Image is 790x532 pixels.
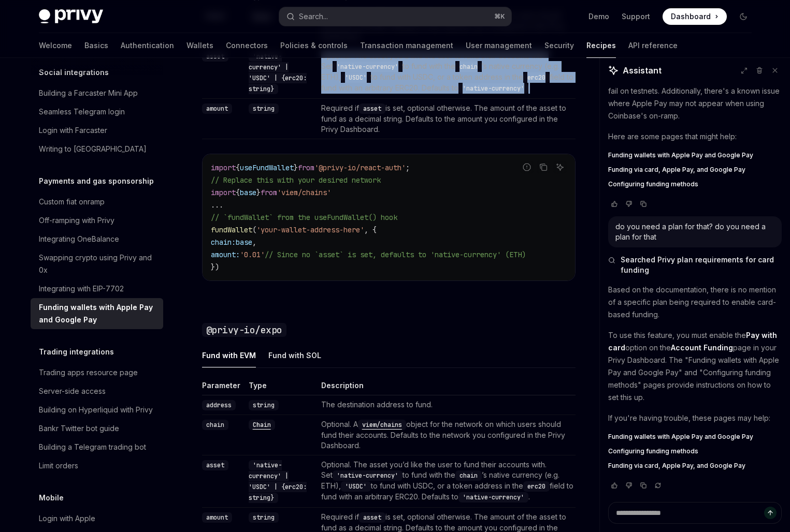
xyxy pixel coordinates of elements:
[256,188,261,197] span: }
[211,250,240,259] span: amount:
[608,502,782,524] textarea: Ask a question...
[39,283,124,295] div: Integrating with EIP-7702
[317,99,576,139] td: Required if is set, optional otherwise. The amount of the asset to fund as a decimal string. Defa...
[39,175,154,187] h5: Payments and gas sponsorship
[608,447,782,455] a: Configuring funding methods
[249,420,275,430] code: Chain
[39,214,114,227] div: Off-ramping with Privy
[341,72,371,83] code: 'USDC'
[359,104,385,114] code: asset
[735,8,752,25] button: Toggle dark mode
[211,200,223,210] span: ...
[523,72,550,83] code: erc20
[358,420,406,428] a: viem/chains
[31,363,163,382] a: Trading apps resource page
[202,420,228,430] code: chain
[406,163,410,172] span: ;
[31,230,163,248] a: Integrating OneBalance
[39,143,147,155] div: Writing to [GEOGRAPHIC_DATA]
[202,380,245,395] th: Parameter
[249,51,307,94] code: 'native-currency' | 'USDC' | {erc20: string}
[523,481,550,492] code: erc20
[622,11,650,22] a: Support
[608,180,698,188] span: Configuring funding methods
[333,470,403,481] code: 'native-currency'
[317,47,576,99] td: Optional. The asset you’d like the user to fund their accounts with. Set to fund with the ’s nati...
[211,262,219,272] span: })
[268,343,321,367] div: Fund with SOL
[608,412,782,424] p: If you're having trouble, these pages may help:
[186,33,213,58] a: Wallets
[608,433,753,441] span: Funding wallets with Apple Pay and Google Pay
[261,188,277,197] span: from
[39,33,72,58] a: Welcome
[671,343,733,352] strong: Account Funding
[608,462,782,470] a: Funding via card, Apple Pay, and Google Pay
[294,163,298,172] span: }
[265,250,526,259] span: // Since no `asset` is set, defaults to 'native-currency' (ETH)
[588,11,609,22] a: Demo
[764,507,777,519] button: Send message
[520,160,534,174] button: Report incorrect code
[39,9,103,24] img: dark logo
[211,213,397,222] span: // `fundWallet` from the useFundWallet() hook
[279,7,511,26] button: Open search
[31,438,163,456] a: Building a Telegram trading bot
[39,366,138,379] div: Trading apps resource page
[31,248,163,279] a: Swapping crypto using Privy and 0x
[211,238,236,247] span: chain:
[240,163,294,172] span: useFundWallet
[608,331,777,352] strong: Pay with card
[39,124,107,137] div: Login with Farcaster
[608,462,745,470] span: Funding via card, Apple Pay, and Google Pay
[245,380,317,395] th: Type
[211,175,381,185] span: // Replace this with your desired network
[249,400,279,410] code: string
[494,12,505,21] span: ⌘ K
[671,11,711,22] span: Dashboard
[608,199,621,209] button: Vote that response was good
[39,441,146,453] div: Building a Telegram trading bot
[226,33,268,58] a: Connectors
[637,480,650,491] button: Copy chat response
[252,225,256,234] span: (
[663,8,727,25] a: Dashboard
[333,62,403,72] code: 'native-currency'
[298,163,314,172] span: from
[202,104,232,114] code: amount
[202,343,256,367] div: Fund with EVM
[637,199,650,209] button: Copy chat response
[608,284,782,321] p: Based on the documentation, there is no mention of a specific plan being required to enable card-...
[458,492,528,503] code: 'native-currency'
[31,509,163,528] a: Login with Apple
[202,400,236,410] code: address
[202,460,228,470] code: asset
[240,188,256,197] span: base
[608,166,745,174] span: Funding via card, Apple Pay, and Google Pay
[211,188,236,197] span: import
[358,420,406,430] code: viem/chains
[623,199,635,209] button: Vote that response was not good
[31,84,163,102] a: Building a Farcaster Mini App
[317,455,576,508] td: Optional. The asset you’d like the user to fund their accounts with. Set to fund with the ’s nati...
[39,87,138,99] div: Building a Farcaster Mini App
[314,163,406,172] span: '@privy-io/react-auth'
[455,470,482,481] code: chain
[586,33,616,58] a: Recipes
[341,481,371,492] code: 'USDC'
[39,422,119,435] div: Bankr Twitter bot guide
[280,33,348,58] a: Policies & controls
[364,225,377,234] span: , {
[31,211,163,230] a: Off-ramping with Privy
[39,460,78,472] div: Limit orders
[652,480,664,491] button: Reload last chat
[31,456,163,475] a: Limit orders
[31,102,163,121] a: Seamless Telegram login
[360,33,453,58] a: Transaction management
[39,233,119,245] div: Integrating OneBalance
[608,433,782,441] a: Funding wallets with Apple Pay and Google Pay
[623,64,662,77] span: Assistant
[537,160,550,174] button: Copy the contents from the code block
[31,401,163,419] a: Building on Hyperliquid with Privy
[31,298,163,329] a: Funding wallets with Apple Pay and Google Pay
